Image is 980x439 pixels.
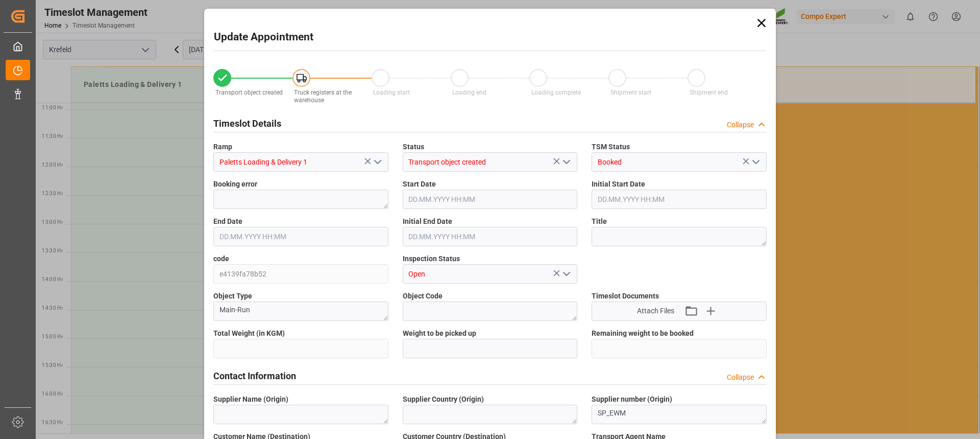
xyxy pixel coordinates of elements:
textarea: SP_EWM [592,405,767,424]
span: Remaining weight to be booked [592,328,694,339]
textarea: Main-Run [213,302,388,321]
span: Supplier Country (Origin) [403,394,484,405]
h2: Contact Information [213,369,296,383]
button: open menu [558,154,574,170]
input: Type to search/select [213,152,388,172]
span: Shipment end [690,89,728,96]
span: Title [592,216,607,227]
span: Object Code [403,291,443,302]
span: Inspection Status [403,253,460,264]
h2: Timeslot Details [213,117,281,130]
span: Start Date [403,179,436,190]
span: Shipment start [610,89,651,96]
span: End Date [213,216,242,227]
span: code [213,253,229,264]
input: Type to search/select [403,152,578,172]
span: Transport object created [215,89,283,96]
input: DD.MM.YYYY HH:MM [213,227,388,246]
span: Supplier number (Origin) [592,394,672,405]
span: Weight to be picked up [403,328,476,339]
span: Initial Start Date [592,179,645,190]
span: TSM Status [592,142,630,152]
span: Timeslot Documents [592,291,659,302]
button: open menu [558,266,574,282]
span: Object Type [213,291,252,302]
input: DD.MM.YYYY HH:MM [592,190,767,209]
span: Total Weight (in KGM) [213,328,285,339]
h2: Update Appointment [214,29,313,45]
input: DD.MM.YYYY HH:MM [403,227,578,246]
span: Status [403,142,424,152]
div: Collapse [727,372,754,383]
span: Attach Files [637,306,674,316]
span: Ramp [213,142,232,152]
button: open menu [747,154,763,170]
button: open menu [369,154,384,170]
span: Loading start [373,89,410,96]
input: DD.MM.YYYY HH:MM [403,190,578,209]
span: Booking error [213,179,257,190]
div: Collapse [727,120,754,130]
span: Truck registers at the warehouse [294,89,352,104]
span: Supplier Name (Origin) [213,394,288,405]
span: Initial End Date [403,216,452,227]
span: Loading end [452,89,486,96]
span: Loading complete [531,89,581,96]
